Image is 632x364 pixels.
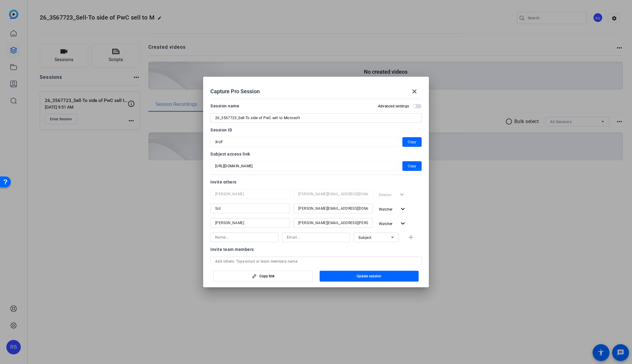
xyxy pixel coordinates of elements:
button: Copy [402,137,422,147]
div: Session ID [210,126,422,134]
input: Add others: Type email or team members name [215,258,417,265]
span: Copy link [259,274,274,279]
span: Subject [358,236,372,240]
input: Name... [215,190,285,198]
input: Email... [298,205,368,212]
button: Copy [402,161,422,171]
span: Watcher [379,222,392,226]
input: Name... [215,234,274,241]
span: Copy [408,138,416,146]
div: Session name [210,102,239,110]
mat-icon: expand_more [399,205,407,213]
input: Email... [287,234,345,241]
mat-icon: close [411,88,418,95]
input: Email... [298,190,368,198]
button: Update session [320,271,419,282]
div: Invite team members [210,246,422,253]
span: Copy [408,162,416,170]
input: Session OTP [215,138,394,146]
mat-icon: expand_more [399,220,407,227]
input: Enter Session Name [215,114,417,122]
span: Watcher [379,207,392,211]
input: Session OTP [215,162,394,170]
button: Copy link [213,271,313,282]
div: Capture Pro Session [210,84,422,99]
button: Watcher [376,218,409,229]
button: Watcher [376,204,409,214]
input: Name... [215,205,285,212]
div: Subject access link [210,150,422,158]
input: Name... [215,219,285,227]
div: Invite others [210,178,422,186]
input: Email... [298,219,368,227]
h2: Advanced settings [378,104,409,109]
span: Update session [357,274,381,279]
